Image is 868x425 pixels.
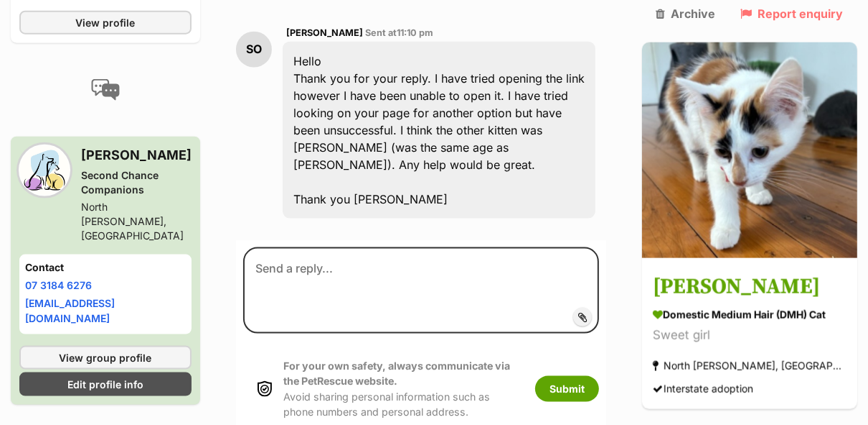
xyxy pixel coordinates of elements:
[535,376,599,402] button: Submit
[286,27,363,38] span: [PERSON_NAME]
[653,356,846,375] div: North [PERSON_NAME], [GEOGRAPHIC_DATA]
[91,79,120,101] img: conversation-icon-4a6f8262b818ee0b60e3300018af0b2d0b884aa5de6e9bcb8d3d4eeb1a70a7c4.svg
[81,145,192,165] h3: [PERSON_NAME]
[653,379,753,398] div: Interstate adoption
[283,360,510,387] strong: For your own safety, always communicate via the PetRescue website.
[25,260,186,275] h4: Contact
[19,145,70,196] img: Second Chance Companions profile pic
[656,7,716,20] a: Archive
[19,373,192,396] a: Edit profile info
[60,350,152,365] span: View group profile
[653,326,846,345] div: Sweet girl
[642,260,857,409] a: [PERSON_NAME] Domestic Medium Hair (DMH) Cat Sweet girl North [PERSON_NAME], [GEOGRAPHIC_DATA] In...
[76,15,136,30] span: View profile
[642,42,857,257] img: Callie
[365,27,433,38] span: Sent at
[19,346,192,370] a: View group profile
[397,27,433,38] span: 11:10 pm
[25,297,115,324] a: [EMAIL_ADDRESS][DOMAIN_NAME]
[653,271,846,303] h3: [PERSON_NAME]
[740,7,843,20] a: Report enquiry
[283,42,595,219] div: Hello Thank you for your reply. I have tried opening the link however I have been unable to open ...
[81,168,192,197] div: Second Chance Companions
[236,32,272,68] div: SO
[81,200,192,243] div: North [PERSON_NAME], [GEOGRAPHIC_DATA]
[283,358,521,419] p: Avoid sharing personal information such as phone numbers and personal address.
[67,377,143,392] span: Edit profile info
[25,279,92,291] a: 07 3184 6276
[653,307,846,322] div: Domestic Medium Hair (DMH) Cat
[19,11,192,35] a: View profile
